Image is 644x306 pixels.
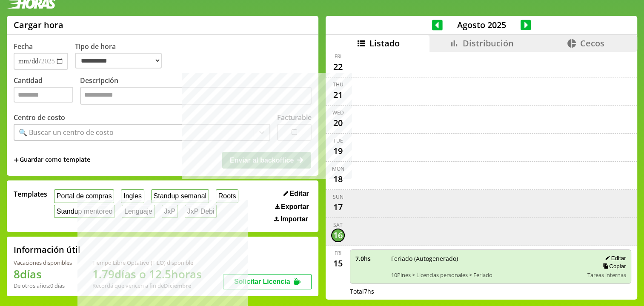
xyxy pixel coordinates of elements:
button: Standup semanal [151,189,209,203]
button: Standup mentoreo [54,205,115,218]
div: scrollable content [326,52,637,298]
button: Copiar [600,263,626,270]
div: 🔍 Buscar un centro de costo [19,128,114,137]
div: Vacaciones disponibles [14,259,72,266]
span: + [14,155,19,165]
div: Thu [333,81,343,88]
div: Tiempo Libre Optativo (TiLO) disponible [92,259,202,266]
div: Sat [333,221,343,229]
button: Roots [216,189,238,203]
button: Ingles [121,189,144,203]
div: 21 [331,88,345,102]
span: Templates [14,189,47,199]
div: Recordá que vencen a fin de [92,282,202,289]
div: 17 [331,200,345,214]
label: Facturable [277,113,312,122]
label: Descripción [80,76,312,107]
button: Editar [602,255,626,262]
span: Feriado (Autogenerado) [391,255,581,263]
span: Solicitar Licencia [234,278,290,285]
div: Fri [335,53,341,60]
button: JxP [162,205,178,218]
button: JxP Debi [185,205,217,218]
input: Cantidad [14,87,73,103]
h1: 1.79 días o 12.5 horas [92,266,202,282]
h1: Cargar hora [14,19,63,31]
div: 16 [331,229,345,242]
div: Sun [333,193,343,200]
div: Fri [335,249,341,257]
span: Editar [289,190,309,197]
span: Exportar [281,203,309,211]
span: Importar [280,215,308,223]
div: Total 7 hs [350,287,631,295]
div: Wed [332,109,344,116]
div: 19 [331,144,345,158]
label: Fecha [14,42,33,51]
button: Exportar [272,203,312,211]
button: Portal de compras [54,189,114,203]
div: De otros años: 0 días [14,282,72,289]
textarea: Descripción [80,87,312,105]
button: Lenguaje [122,205,155,218]
h1: 8 días [14,266,72,282]
b: Diciembre [164,282,191,289]
div: 20 [331,116,345,130]
div: 18 [331,172,345,186]
select: Tipo de hora [75,53,162,69]
label: Tipo de hora [75,42,169,70]
label: Centro de costo [14,113,65,122]
h2: Información útil [14,244,80,255]
button: Editar [281,189,312,198]
span: Tareas internas [587,271,626,279]
div: Mon [332,165,344,172]
span: +Guardar como template [14,155,90,165]
span: Listado [369,37,400,49]
span: 10Pines > Licencias personales > Feriado [391,271,581,279]
div: Tue [333,137,343,144]
div: 22 [331,60,345,74]
span: 7.0 hs [355,255,385,263]
span: Agosto 2025 [443,19,521,31]
span: Cecos [580,37,604,49]
label: Cantidad [14,76,80,107]
span: Distribución [463,37,514,49]
div: 15 [331,257,345,270]
button: Solicitar Licencia [223,274,312,289]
